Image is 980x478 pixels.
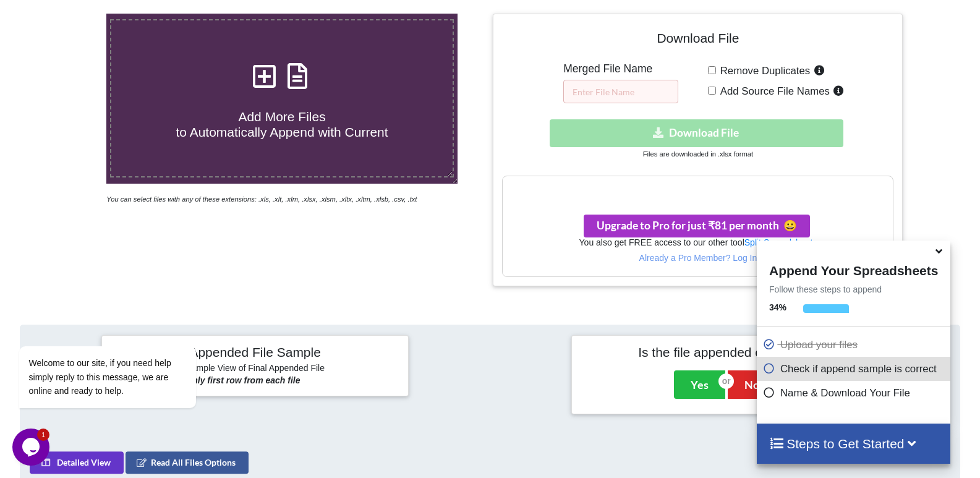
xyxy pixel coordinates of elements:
h6: You also get FREE access to our other tool [503,237,893,248]
span: Add Source File Names [716,85,830,97]
h4: Append Your Spreadsheets [757,260,950,278]
h6: Sample View of Final Appended File [111,363,399,375]
p: Follow these steps to append [757,283,950,296]
p: Already a Pro Member? Log In [503,252,893,264]
i: You can select files with any of these extensions: .xls, .xlt, .xlm, .xlsx, .xlsm, .xltx, .xltm, ... [106,195,417,203]
h4: Download File [502,23,893,58]
small: Files are downloaded in .xlsx format [643,150,753,158]
a: Split Spreadsheets [744,237,817,247]
iframe: chat widget [12,429,52,466]
p: Upload your files [763,337,947,352]
span: Upgrade to Pro for just ₹81 per month [597,219,797,232]
button: No [728,370,776,399]
button: Detailed View [30,451,124,474]
b: Showing only first row from each file [148,375,300,385]
h3: Your files are more than 1 MB [503,182,893,196]
button: Read All Files Options [126,451,249,474]
h4: Steps to Get Started [769,436,938,451]
h4: Is the file appended correctly? [581,344,869,360]
b: 34 % [769,302,786,312]
span: Remove Duplicates [716,65,811,77]
span: smile [779,219,797,232]
p: Name & Download Your File [763,385,947,401]
span: Add More Files to Automatically Append with Current [176,109,388,139]
h4: Appended File Sample [111,344,399,362]
input: Enter File Name [563,80,678,103]
button: Upgrade to Pro for just ₹81 per monthsmile [584,215,810,237]
p: Check if append sample is correct [763,361,947,377]
h5: Merged File Name [563,62,678,75]
button: Yes [674,370,725,399]
iframe: chat widget [12,234,235,422]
